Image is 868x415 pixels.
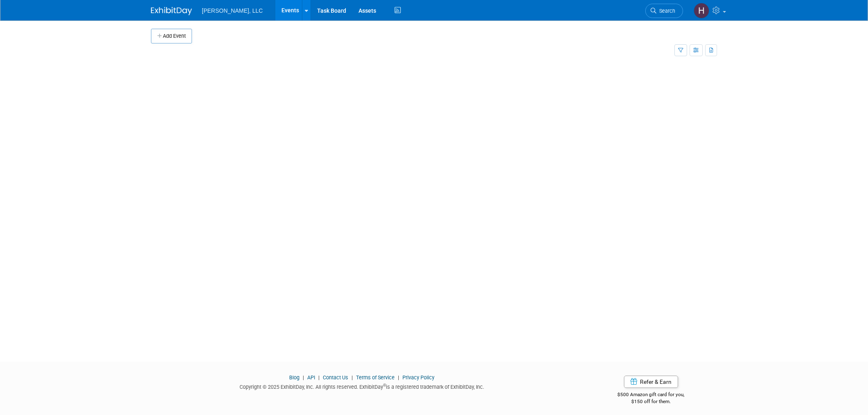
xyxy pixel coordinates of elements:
[402,374,434,381] a: Privacy Policy
[316,374,322,381] span: |
[656,8,675,14] span: Search
[151,381,573,391] div: Copyright © 2025 ExhibitDay, Inc. All rights reserved. ExhibitDay is a registered trademark of Ex...
[151,29,192,43] button: Add Event
[585,386,717,405] div: $500 Amazon gift card for you,
[694,3,709,18] img: Hannah Mulholland
[202,7,263,14] span: [PERSON_NAME], LLC
[396,374,401,381] span: |
[301,374,306,381] span: |
[585,398,717,405] div: $150 off for them.
[323,374,348,381] a: Contact Us
[151,7,192,15] img: ExhibitDay
[624,376,678,388] a: Refer & Earn
[349,374,355,381] span: |
[289,374,299,381] a: Blog
[307,374,315,381] a: API
[383,383,386,388] sup: ®
[356,374,395,381] a: Terms of Service
[645,4,683,18] a: Search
